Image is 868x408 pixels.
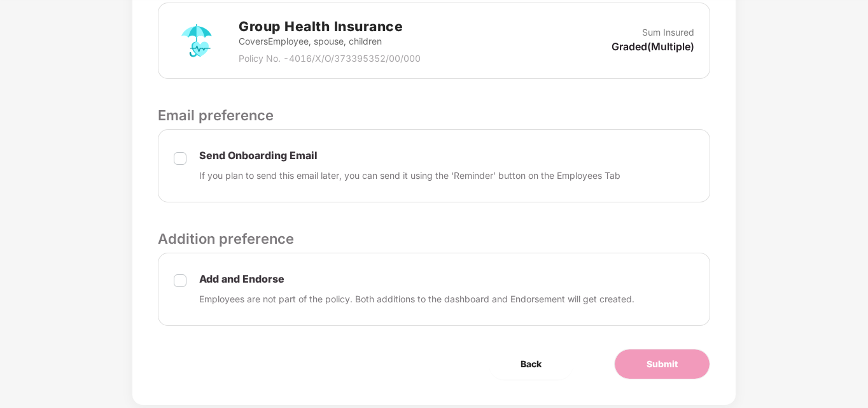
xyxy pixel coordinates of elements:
p: Policy No. - 4016/X/O/373395352/00/000 [239,52,421,66]
p: Addition preference [158,228,710,250]
button: Submit [614,349,710,379]
h2: Group Health Insurance [239,16,421,37]
p: If you plan to send this email later, you can send it using the ‘Reminder’ button on the Employee... [199,169,620,183]
p: Employees are not part of the policy. Both additions to the dashboard and Endorsement will get cr... [199,292,634,306]
p: Send Onboarding Email [199,149,620,162]
p: Sum Insured [642,25,694,39]
p: Add and Endorse [199,272,634,286]
p: Covers Employee, spouse, children [239,34,421,48]
p: Email preference [158,104,710,126]
button: Back [489,349,573,379]
p: Graded(Multiple) [612,39,694,53]
span: Back [521,357,542,371]
img: svg+xml;base64,PHN2ZyB4bWxucz0iaHR0cDovL3d3dy53My5vcmcvMjAwMC9zdmciIHdpZHRoPSI3MiIgaGVpZ2h0PSI3Mi... [174,18,220,64]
